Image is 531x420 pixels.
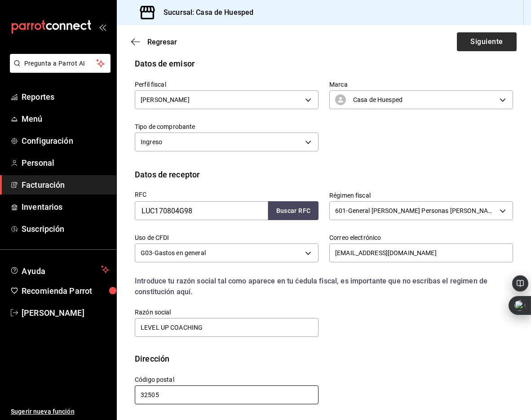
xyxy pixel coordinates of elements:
div: Datos de receptor [135,168,199,181]
label: Marca [329,81,513,88]
span: G03 - Gastos en general [141,248,206,257]
span: Recomienda Parrot [22,285,109,297]
button: open_drawer_menu [99,23,106,31]
button: Siguiente [457,32,517,51]
span: Personal [22,157,109,169]
span: Suscripción [22,223,109,235]
label: Régimen fiscal [329,192,513,199]
span: Facturación [22,179,109,191]
h3: Sucursal: Casa de Huesped [156,7,253,18]
span: Casa de Huesped [353,95,403,104]
div: Dirección [135,353,169,365]
label: Perfil fiscal [135,81,319,88]
span: Sugerir nueva función [11,407,109,416]
span: Configuración [22,135,109,147]
label: Razón social [135,309,319,315]
input: Obligatorio [135,385,319,404]
label: Uso de CFDI [135,234,319,241]
span: [PERSON_NAME] [22,307,109,319]
span: Reportes [22,91,109,103]
span: Pregunta a Parrot AI [24,59,97,68]
span: Menú [22,113,109,125]
button: Regresar [131,38,177,46]
label: Código postal [135,376,319,383]
label: RFC [135,191,319,198]
span: Inventarios [22,201,109,213]
label: Correo electrónico [329,234,513,241]
button: Pregunta a Parrot AI [10,54,111,73]
a: Pregunta a Parrot AI [6,65,111,75]
div: [PERSON_NAME] [135,90,319,109]
span: Ingreso [141,137,162,146]
span: Ayuda [22,264,97,275]
span: 601 - General [PERSON_NAME] Personas [PERSON_NAME] [335,206,496,215]
button: Buscar RFC [268,201,319,220]
span: Regresar [147,38,177,46]
div: Datos de emisor [135,57,195,70]
div: Introduce tu razón social tal como aparece en tu ćedula fiscal, es importante que no escribas el ... [135,276,513,297]
label: Tipo de comprobante [135,124,319,130]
